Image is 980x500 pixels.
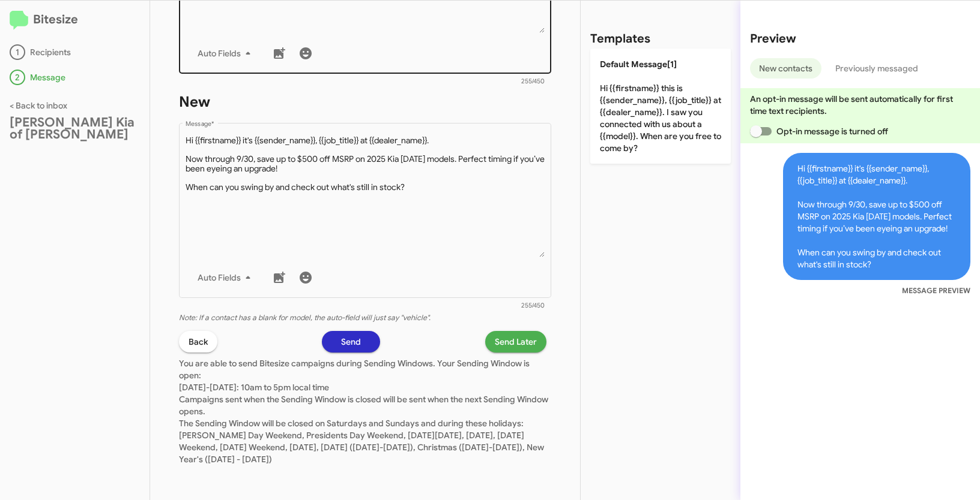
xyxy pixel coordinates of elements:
span: Hi {{firstname}} it's {{sender_name}}, {{job_title}} at {{dealer_name}}. Now through 9/30, save u... [783,153,970,280]
h2: Preview [750,29,970,49]
button: New contacts [750,58,821,79]
h2: Templates [590,29,650,49]
div: 1 [10,44,25,60]
button: Auto Fields [188,267,265,288]
span: Auto Fields [198,267,255,288]
span: Previously messaged [835,58,918,79]
button: Back [179,331,217,353]
div: 2 [10,70,25,85]
span: Back [189,331,208,353]
small: MESSAGE PREVIEW [902,285,970,297]
button: Auto Fields [188,43,265,64]
a: < Back to inbox [10,100,67,111]
span: New contacts [759,58,812,79]
span: Auto Fields [198,43,255,64]
img: logo-minimal.svg [10,11,28,30]
span: Opt-in message is turned off [776,124,888,138]
button: Send Later [485,331,546,353]
div: [PERSON_NAME] Kia of [PERSON_NAME] [10,116,140,140]
h1: New [179,92,551,112]
p: An opt-in message will be sent automatically for first time text recipients. [750,93,970,117]
div: Message [10,70,140,85]
button: Previously messaged [826,58,927,79]
button: Send [322,331,380,353]
h2: Bitesize [10,10,140,30]
mat-hint: 255/450 [521,78,545,85]
p: Hi {{firstname}} this is {{sender_name}}, {{job_title}} at {{dealer_name}}. I saw you connected w... [590,49,731,164]
span: Send Later [495,331,537,353]
div: Recipients [10,44,140,60]
span: Default Message[1] [600,59,677,70]
span: Send [341,331,361,353]
i: Note: If a contact has a blank for model, the auto-field will just say "vehicle". [179,313,431,323]
mat-hint: 255/450 [521,302,545,309]
span: You are able to send Bitesize campaigns during Sending Windows. Your Sending Window is open: [DAT... [179,358,548,465]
